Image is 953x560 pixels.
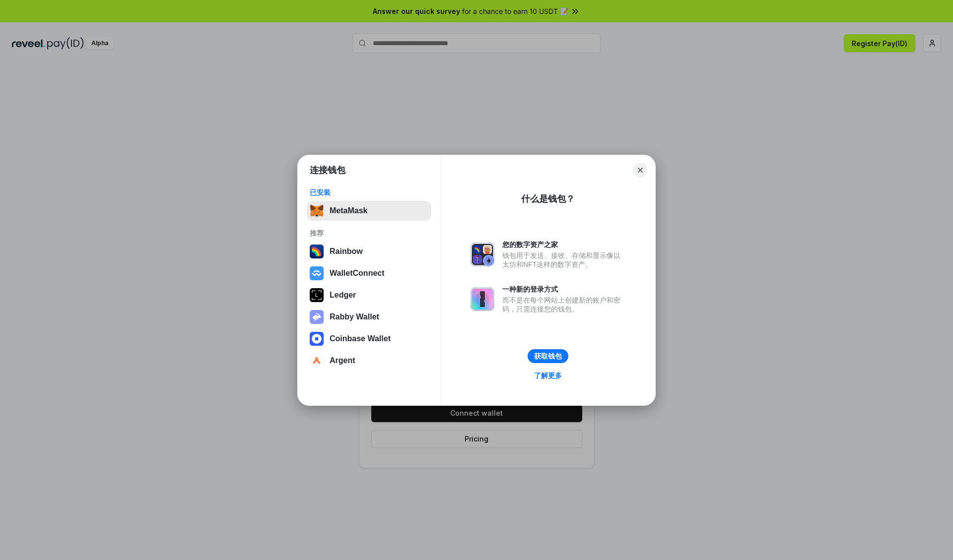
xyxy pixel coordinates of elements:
[307,201,431,221] button: MetaMask
[310,229,428,238] div: 推荐
[307,307,431,327] button: Rabby Wallet
[521,193,575,205] div: 什么是钱包？
[310,164,345,176] h1: 连接钱包
[310,204,324,218] img: svg+xml,%3Csvg%20fill%3D%22none%22%20height%3D%2233%22%20viewBox%3D%220%200%2035%2033%22%20width%...
[330,356,355,365] div: Argent
[310,354,324,368] img: svg+xml,%3Csvg%20width%3D%2228%22%20height%3D%2228%22%20viewBox%3D%220%200%2028%2028%22%20fill%3D...
[330,269,385,278] div: WalletConnect
[330,247,363,256] div: Rainbow
[502,285,625,294] div: 一种新的登录方式
[310,288,324,302] img: svg+xml,%3Csvg%20xmlns%3D%22http%3A%2F%2Fwww.w3.org%2F2000%2Fsvg%22%20width%3D%2228%22%20height%3...
[310,310,324,324] img: svg+xml,%3Csvg%20xmlns%3D%22http%3A%2F%2Fwww.w3.org%2F2000%2Fsvg%22%20fill%3D%22none%22%20viewBox...
[502,240,625,249] div: 您的数字资产之家
[502,251,625,269] div: 钱包用于发送、接收、存储和显示像以太坊和NFT这样的数字资产。
[534,352,562,361] div: 获取钱包
[633,163,647,177] button: Close
[471,287,494,311] img: svg+xml,%3Csvg%20xmlns%3D%22http%3A%2F%2Fwww.w3.org%2F2000%2Fsvg%22%20fill%3D%22none%22%20viewBox...
[330,206,367,215] div: MetaMask
[528,349,568,363] button: 获取钱包
[307,242,431,261] button: Rainbow
[502,296,625,313] div: 而不是在每个网站上创建新的账户和密码，只需连接您的钱包。
[471,243,494,266] img: svg+xml,%3Csvg%20xmlns%3D%22http%3A%2F%2Fwww.w3.org%2F2000%2Fsvg%22%20fill%3D%22none%22%20viewBox...
[330,291,356,300] div: Ledger
[310,188,428,197] div: 已安装
[307,351,431,371] button: Argent
[330,334,391,343] div: Coinbase Wallet
[528,369,568,382] a: 了解更多
[307,285,431,305] button: Ledger
[310,245,324,258] img: svg+xml,%3Csvg%20width%3D%22120%22%20height%3D%22120%22%20viewBox%3D%220%200%20120%20120%22%20fil...
[534,371,562,380] div: 了解更多
[307,263,431,283] button: WalletConnect
[310,332,324,346] img: svg+xml,%3Csvg%20width%3D%2228%22%20height%3D%2228%22%20viewBox%3D%220%200%2028%2028%22%20fill%3D...
[307,329,431,349] button: Coinbase Wallet
[330,312,379,321] div: Rabby Wallet
[310,266,324,280] img: svg+xml,%3Csvg%20width%3D%2228%22%20height%3D%2228%22%20viewBox%3D%220%200%2028%2028%22%20fill%3D...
